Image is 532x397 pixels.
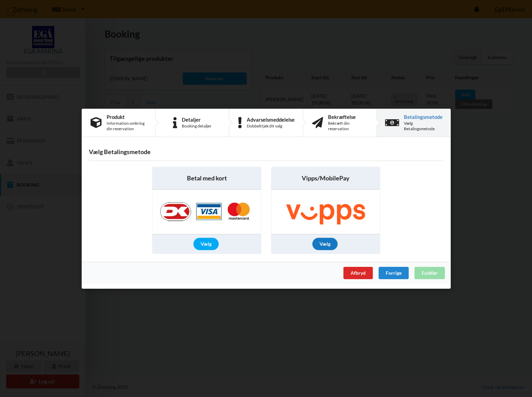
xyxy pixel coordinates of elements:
div: Bekræftelse [328,114,368,119]
div: Advarselsmeddelelse [246,117,294,122]
div: Forrige [378,266,408,279]
span: Vipps/MobilePay [301,174,349,182]
div: Produkt [107,114,146,119]
div: Bekræft din reservation [328,120,368,131]
span: Betal med kort [187,174,227,182]
img: Vipps/MobilePay [271,190,380,234]
div: Booking detaljer [182,123,212,128]
h3: Vælg Betalingsmetode [89,148,444,156]
div: Vælg Betalingsmetode [404,120,442,131]
div: Afbryd [343,266,372,279]
div: Detaljer [182,117,212,122]
div: Dobbelttjek dit valg [246,123,294,128]
img: Nets [153,190,260,234]
div: Vælg [312,238,338,250]
div: Betalingsmetode [404,114,442,119]
div: Information omkring din reservation [107,120,146,131]
div: Vælg [193,238,219,250]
